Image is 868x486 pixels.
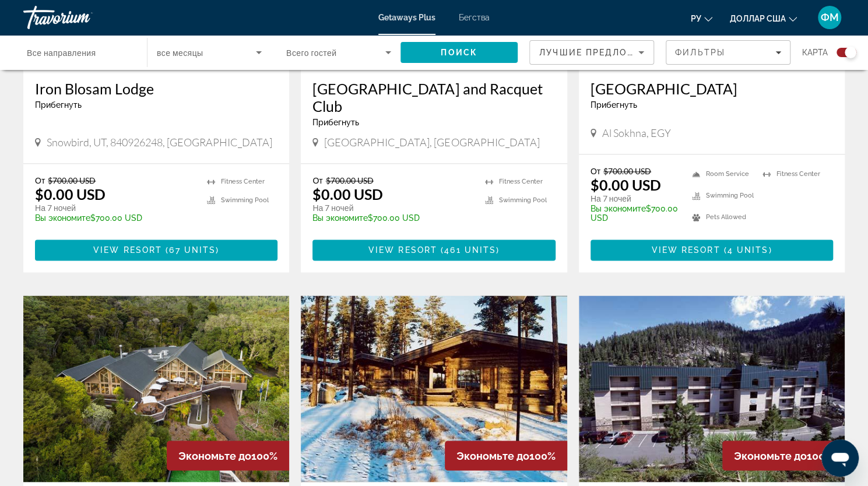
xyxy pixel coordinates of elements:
[23,2,140,33] a: Травориум
[728,245,769,255] span: 4 units
[539,45,644,59] mat-select: Sort by
[35,240,277,260] button: View Resort(67 units)
[35,213,195,223] p: $700.00 USD
[162,245,219,255] span: ( )
[706,213,746,221] span: Pets Allowed
[48,175,96,185] span: $700.00 USD
[445,441,567,470] div: 100%
[312,203,473,213] p: На 7 ночей
[499,196,547,204] span: Swimming Pool
[286,48,336,58] span: Всего гостей
[312,213,368,223] span: Вы экономите
[691,14,701,23] font: ру
[378,13,435,22] a: Getaways Plus
[167,441,289,470] div: 100%
[312,213,473,223] p: $700.00 USD
[35,203,195,213] p: На 7 ночей
[221,196,269,204] span: Swimming Pool
[591,176,661,193] p: $0.00 USD
[821,439,859,477] iframe: Schaltfläche zum Öffnen des Messaging-Fensters
[35,185,106,203] p: $0.00 USD
[312,80,555,115] a: [GEOGRAPHIC_DATA] and Racquet Club
[734,449,807,462] span: Экономьте до
[312,175,322,185] span: От
[169,245,216,255] span: 67 units
[368,245,437,255] span: View Resort
[591,100,637,110] span: Прибегнуть
[821,11,839,23] font: ФМ
[312,240,555,260] button: View Resort(461 units)
[178,449,251,462] span: Экономьте до
[23,295,289,482] img: Grand Mercure Puka Park, Accor Vacation Club Apartments
[35,100,82,110] span: Прибегнуть
[730,14,786,23] font: доллар США
[499,178,543,185] span: Fitness Center
[776,170,820,178] span: Fitness Center
[651,245,720,255] span: View Resort
[602,126,671,139] span: Al Sokhna, EGY
[27,48,96,58] span: Все направления
[441,48,477,57] span: Поиск
[35,213,90,223] span: Вы экономите
[326,175,374,185] span: $700.00 USD
[591,80,833,97] a: [GEOGRAPHIC_DATA]
[675,48,725,57] span: Фильтры
[814,5,845,30] button: Меню пользователя
[312,118,359,127] span: Прибегнуть
[47,136,272,149] span: Snowbird, UT, 840926248, [GEOGRAPHIC_DATA]
[444,245,496,255] span: 461 units
[706,170,749,178] span: Room Service
[720,245,772,255] span: ( )
[591,240,833,260] button: View Resort(4 units)
[157,48,203,58] span: все месяцы
[437,245,500,255] span: ( )
[730,10,797,27] button: Изменить валюту
[400,42,518,63] button: Search
[35,80,277,97] a: Iron Blosam Lodge
[579,295,845,482] img: The Ridge Point Resort
[666,40,790,65] button: Filters
[591,204,646,213] span: Вы экономите
[221,178,265,185] span: Fitness Center
[691,10,712,27] button: Изменить язык
[459,13,490,22] a: Бегства
[591,204,680,223] p: $700.00 USD
[324,136,539,149] span: [GEOGRAPHIC_DATA], [GEOGRAPHIC_DATA]
[591,166,600,176] span: От
[27,46,132,60] input: Select destination
[603,166,651,176] span: $700.00 USD
[312,185,383,203] p: $0.00 USD
[706,192,754,199] span: Swimming Pool
[456,449,529,462] span: Экономьте до
[539,48,663,57] span: Лучшие предложения
[35,175,45,185] span: От
[591,193,680,204] p: На 7 ночей
[722,441,845,470] div: 100%
[802,44,828,61] span: карта
[93,245,162,255] span: View Resort
[301,295,567,482] img: Pyhäniemi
